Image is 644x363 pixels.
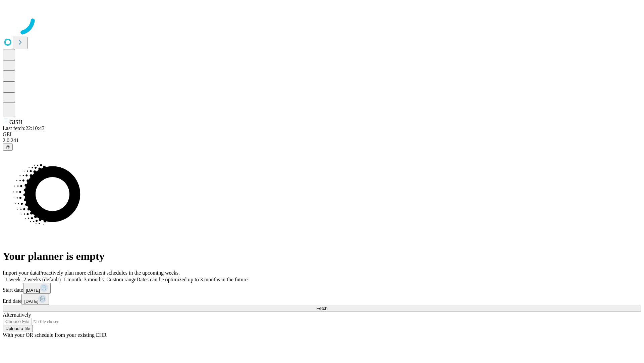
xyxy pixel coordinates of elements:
[3,125,45,131] span: Last fetch: 22:10:43
[21,294,49,305] button: [DATE]
[3,332,107,338] span: With your OR schedule from your existing EHR
[5,277,21,282] span: 1 week
[3,131,641,137] div: GEI
[5,145,10,150] span: @
[26,288,40,293] span: [DATE]
[3,305,641,312] button: Fetch
[39,270,180,276] span: Proactively plan more efficient schedules in the upcoming weeks.
[3,270,39,276] span: Import your data
[9,119,22,125] span: GJSH
[3,294,641,305] div: End date
[23,277,61,282] span: 2 weeks (default)
[3,283,641,294] div: Start date
[3,312,31,318] span: Alternatively
[3,250,641,263] h1: Your planner is empty
[106,277,136,282] span: Custom range
[63,277,81,282] span: 1 month
[3,137,641,144] div: 2.0.241
[23,283,51,294] button: [DATE]
[316,306,327,311] span: Fetch
[3,325,33,332] button: Upload a file
[3,144,13,151] button: @
[137,277,249,282] span: Dates can be optimized up to 3 months in the future.
[24,299,38,304] span: [DATE]
[84,277,104,282] span: 3 months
